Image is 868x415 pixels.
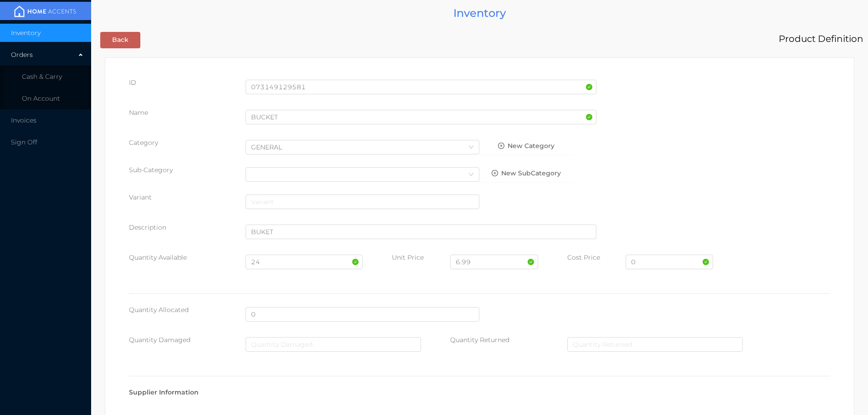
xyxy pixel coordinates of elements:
div: Variant [129,193,246,202]
input: Quantity Allocated [246,307,479,322]
span: Sign Off [11,138,37,146]
p: Category [129,138,246,148]
div: Inventory [96,5,863,21]
input: Quantity Returned [567,337,743,352]
i: icon: down [468,144,474,151]
input: Name [246,110,596,124]
span: Inventory [11,29,41,37]
div: Quantity Damaged [129,335,246,345]
input: Quantity [246,255,362,269]
input: Cost Price [626,255,713,269]
button: Back [100,32,140,48]
span: Invoices [11,116,36,124]
i: icon: down [468,172,474,178]
div: Product Definition [779,31,863,47]
div: GENERAL [251,140,291,154]
p: Description [129,223,246,232]
button: icon: plus-circle-oNew Category [479,138,573,154]
input: Description [246,225,596,239]
div: Supplier Information [129,388,830,397]
span: Cash & Carry [22,72,62,81]
button: icon: plus-circle-oNew SubCategory [479,165,573,182]
input: Quantity Damaged [246,337,421,352]
div: ID [129,78,246,87]
p: Quantity Available [129,253,246,262]
p: Unit Price [392,253,450,262]
p: Name [129,108,246,118]
img: mainBanner [11,5,79,18]
input: Variant [246,195,479,209]
div: Quantity Allocated [129,305,246,315]
input: Unit Price [450,255,538,269]
div: Quantity Returned [450,335,567,345]
input: Homeaccents ID [246,80,596,94]
span: On Account [22,94,60,102]
div: Sub-Category [129,165,246,175]
p: Cost Price [567,253,626,262]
